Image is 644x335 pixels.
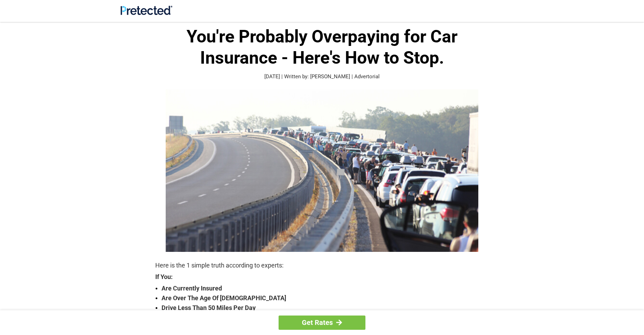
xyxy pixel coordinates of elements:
[279,316,365,330] a: Get Rates
[155,26,489,69] h1: You're Probably Overpaying for Car Insurance - Here's How to Stop.
[162,284,489,293] strong: Are Currently Insured
[155,73,489,81] p: [DATE] | Written by: [PERSON_NAME] | Advertorial
[155,274,489,280] strong: If You:
[162,293,489,303] strong: Are Over The Age Of [DEMOGRAPHIC_DATA]
[121,6,172,15] img: Site Logo
[162,303,489,313] strong: Drive Less Than 50 Miles Per Day
[121,10,172,16] a: Site Logo
[155,261,489,270] p: Here is the 1 simple truth according to experts:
